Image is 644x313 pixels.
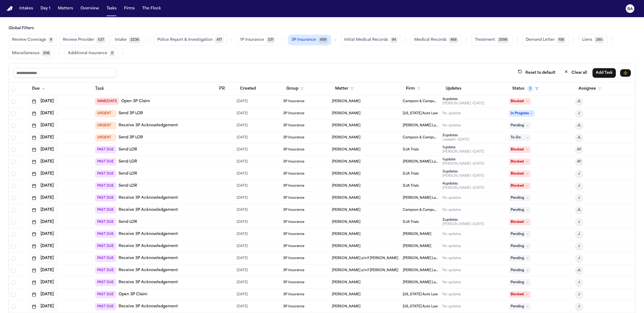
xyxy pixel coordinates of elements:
button: Police Report & Investigation417 [154,34,227,46]
span: 285 [594,37,604,43]
button: Demand Letter106 [522,34,569,46]
span: 2236 [129,37,141,43]
span: 1P Insurance [240,37,264,43]
span: 468 [449,37,458,43]
button: Liens285 [579,34,608,46]
span: 2098 [497,37,509,43]
span: Review Provider [63,37,94,43]
span: 3P Insurance [291,37,316,43]
button: Day 1 [38,4,53,13]
span: 409 [318,37,328,43]
span: 206 [42,50,51,57]
button: Reset to default [515,68,559,78]
span: 106 [557,37,566,43]
button: The Flock [140,4,163,13]
button: Tasks [104,4,119,13]
span: Demand Letter [526,37,555,43]
h3: Global Filters [9,26,635,31]
button: Immediate Task [620,69,631,77]
span: 0 [109,50,115,57]
button: Treatment2098 [471,34,513,46]
button: Overview [78,4,101,13]
span: Miscellaneous [12,51,39,56]
span: Medical Records [414,37,447,43]
span: Additional Insurance [68,51,107,56]
span: Liens [582,37,592,43]
button: Miscellaneous206 [9,48,55,59]
span: 537 [96,37,106,43]
button: Additional Insurance0 [64,48,118,59]
span: 331 [266,37,275,43]
button: Clear all [561,68,590,78]
a: Home [6,6,13,11]
button: Medical Records468 [411,34,462,46]
img: Finch Logo [6,6,13,11]
span: Review Coverage [12,37,46,43]
button: 3P Insurance409 [288,35,331,45]
span: Treatment [475,37,495,43]
button: Firms [122,4,137,13]
button: Review Provider537 [59,34,109,46]
button: Add Task [592,68,616,78]
span: 94 [390,37,398,43]
button: Review Coverage9 [9,34,57,46]
span: 417 [215,37,224,43]
span: 9 [48,37,54,43]
span: Police Report & Investigation [157,37,213,43]
button: Intakes [17,4,35,13]
button: Matters [56,4,75,13]
span: Initial Medical Records [344,37,388,43]
button: 1P Insurance331 [237,34,279,46]
button: Initial Medical Records94 [341,34,401,46]
button: Intake2236 [111,34,144,46]
span: Intake [115,37,127,43]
